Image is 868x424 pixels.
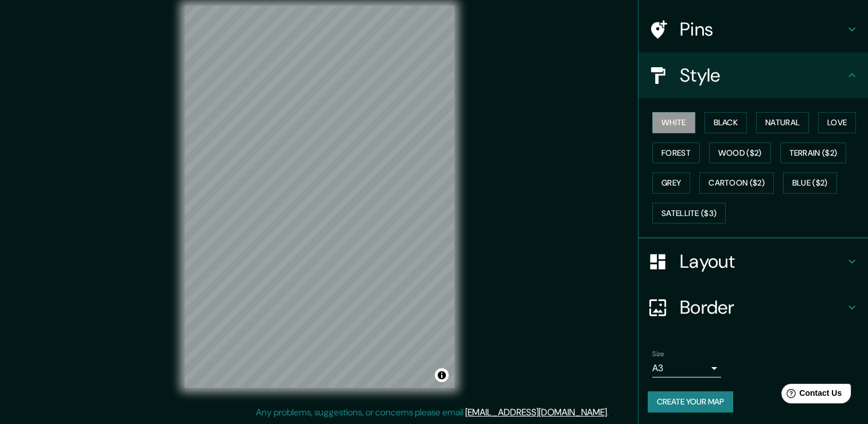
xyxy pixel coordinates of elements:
button: Grey [652,172,690,194]
label: Size [652,349,664,359]
button: Toggle attribution [435,368,449,382]
h4: Style [680,64,845,87]
div: . [610,406,613,419]
button: Blue ($2) [783,172,837,194]
div: . [609,406,610,419]
canvas: Map [185,6,454,388]
a: [EMAIL_ADDRESS][DOMAIN_NAME] [465,406,607,418]
button: Love [818,112,856,133]
h4: Pins [680,18,845,41]
button: Cartoon ($2) [699,172,774,194]
div: Pins [639,6,868,52]
h4: Layout [680,250,845,273]
div: Style [639,52,868,98]
div: Layout [639,238,868,284]
button: Black [704,112,748,133]
div: Border [639,284,868,330]
button: White [652,112,695,133]
button: Natural [756,112,809,133]
button: Create your map [648,391,733,413]
button: Wood ($2) [709,142,771,164]
p: Any problems, suggestions, or concerns please email . [256,406,609,419]
button: Satellite ($3) [652,203,726,224]
button: Forest [652,142,700,164]
iframe: Help widget launcher [766,379,855,411]
button: Terrain ($2) [780,142,847,164]
div: A3 [652,359,721,377]
h4: Border [680,296,845,319]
